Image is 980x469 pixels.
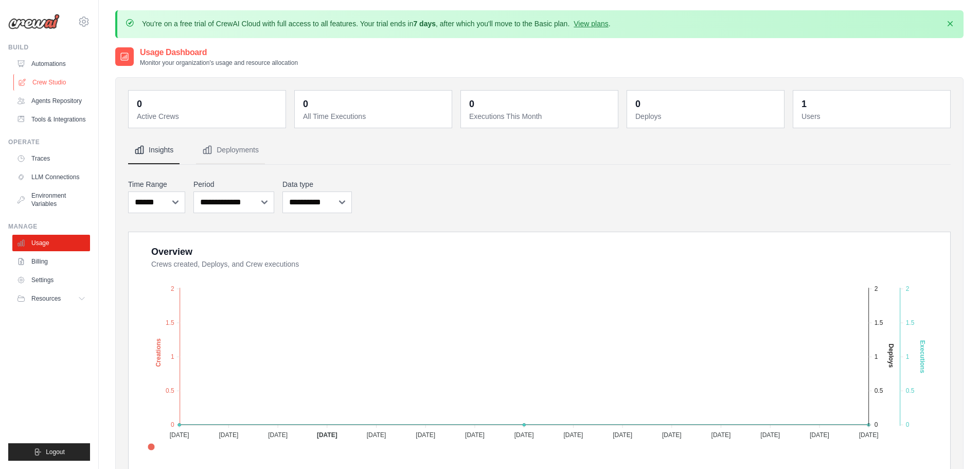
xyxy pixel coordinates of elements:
div: 0 [137,97,142,111]
tspan: 1.5 [906,319,915,326]
iframe: Chat Widget [929,420,980,469]
strong: 7 days [413,20,436,28]
dt: Active Crews [137,111,279,121]
tspan: 0 [171,421,174,428]
tspan: [DATE] [563,431,583,439]
a: Automations [12,56,90,72]
dt: All Time Executions [303,111,446,121]
tspan: [DATE] [514,431,534,439]
a: View plans [574,20,608,28]
img: Logo [8,14,60,29]
tspan: 2 [171,285,174,292]
tspan: 0 [906,421,910,428]
tspan: [DATE] [760,431,780,439]
div: Manage [8,222,90,231]
button: Resources [12,290,90,307]
tspan: 1.5 [875,319,883,326]
a: LLM Connections [12,169,90,185]
label: Time Range [128,179,185,189]
p: You're on a free trial of CrewAI Cloud with full access to all features. Your trial ends in , aft... [142,19,611,29]
tspan: [DATE] [219,431,238,439]
tspan: [DATE] [317,431,337,439]
tspan: 1 [906,353,910,360]
text: Creations [155,338,162,367]
tspan: 0.5 [875,387,883,394]
tspan: [DATE] [465,431,485,439]
text: Executions [919,340,926,373]
a: Usage [12,235,90,251]
tspan: [DATE] [268,431,288,439]
span: Resources [31,294,61,303]
tspan: [DATE] [662,431,682,439]
div: 0 [303,97,308,111]
tspan: 0.5 [906,387,915,394]
div: Widget de chat [929,420,980,469]
tspan: 2 [875,285,878,292]
div: Operate [8,138,90,146]
a: Settings [12,272,90,288]
a: Agents Repository [12,93,90,109]
dt: Crews created, Deploys, and Crew executions [151,259,938,269]
tspan: [DATE] [613,431,632,439]
a: Environment Variables [12,187,90,212]
tspan: [DATE] [810,431,829,439]
button: Deployments [196,136,265,164]
div: Build [8,43,90,51]
tspan: [DATE] [416,431,435,439]
tspan: 2 [906,285,910,292]
button: Insights [128,136,180,164]
label: Period [193,179,274,189]
tspan: 1 [171,353,174,360]
tspan: 1 [875,353,878,360]
button: Logout [8,443,90,461]
a: Crew Studio [13,74,91,91]
tspan: 0.5 [166,387,174,394]
a: Tools & Integrations [12,111,90,128]
div: 0 [635,97,640,111]
tspan: 1.5 [166,319,174,326]
dt: Executions This Month [469,111,612,121]
div: 1 [801,97,807,111]
nav: Tabs [128,136,951,164]
tspan: [DATE] [859,431,879,439]
text: Deploys [887,343,895,368]
tspan: [DATE] [170,431,189,439]
label: Data type [282,179,352,189]
dt: Deploys [635,111,778,121]
div: Overview [151,245,192,259]
tspan: 0 [875,421,878,428]
h2: Usage Dashboard [140,46,298,59]
dt: Users [801,111,944,121]
div: 0 [469,97,474,111]
p: Monitor your organization's usage and resource allocation [140,59,298,67]
a: Traces [12,150,90,167]
a: Billing [12,253,90,270]
tspan: [DATE] [367,431,386,439]
span: Logout [46,448,65,456]
tspan: [DATE] [711,431,731,439]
